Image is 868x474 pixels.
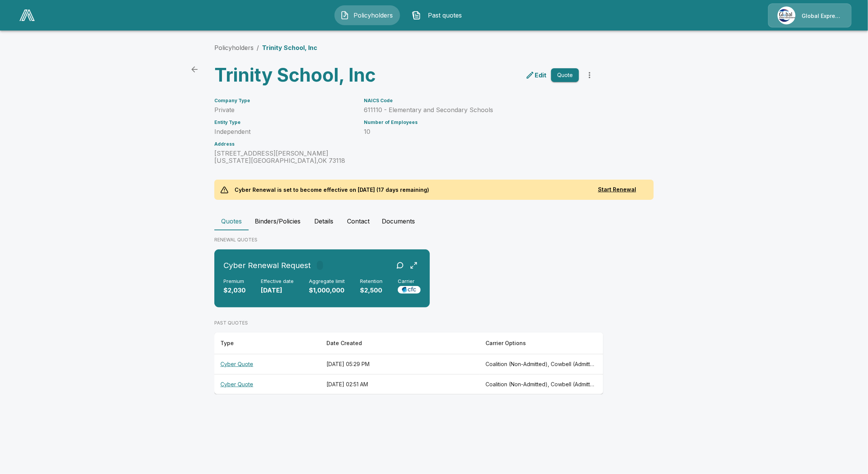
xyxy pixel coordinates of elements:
[587,183,648,197] button: Start Renewal
[214,374,320,394] th: Cyber Quote
[223,259,311,272] h6: Cyber Renewal Request
[398,286,421,294] img: Carrier
[479,374,603,394] th: Coalition (Non-Admitted), Cowbell (Admitted), Cowbell (Non-Admitted), Tokio Marine TMHCC (Non-Adm...
[768,3,852,27] a: Agency IconGlobal Express Underwriters
[364,128,579,135] p: 10
[214,150,355,164] p: [STREET_ADDRESS][PERSON_NAME] [US_STATE][GEOGRAPHIC_DATA] , OK 73118
[214,141,355,147] h6: Address
[424,11,466,20] span: Past quotes
[214,98,355,103] h6: Company Type
[214,333,603,394] table: responsive table
[214,43,317,52] nav: breadcrumb
[187,62,202,77] a: back
[778,6,796,24] img: Agency Icon
[582,67,597,83] button: more
[398,278,421,284] h6: Carrier
[802,12,842,20] p: Global Express Underwriters
[352,11,394,20] span: Policyholders
[228,180,436,200] p: Cyber Renewal is set to become effective on [DATE] (17 days remaining)
[320,354,479,374] th: [DATE] 05:29 PM
[19,10,35,21] img: AA Logo
[214,333,320,354] th: Type
[214,320,603,326] p: PAST QUOTES
[249,212,307,230] button: Binders/Policies
[257,43,259,52] li: /
[223,286,246,295] p: $2,030
[360,278,383,284] h6: Retention
[262,43,317,52] p: Trinity School, Inc
[340,11,349,20] img: Policyholders Icon
[261,286,294,295] p: [DATE]
[376,212,421,230] button: Documents
[214,44,254,51] a: Policyholders
[551,68,579,82] button: Quote
[309,278,345,284] h6: Aggregate limit
[214,64,403,86] h3: Trinity School, Inc
[364,120,579,125] h6: Number of Employees
[524,69,548,81] a: edit
[307,212,341,230] button: Details
[214,236,654,243] p: RENEWAL QUOTES
[412,11,421,20] img: Past quotes Icon
[214,212,654,230] div: policyholder tabs
[320,374,479,394] th: [DATE] 02:51 AM
[261,278,294,284] h6: Effective date
[214,128,355,135] p: Independent
[214,354,320,374] th: Cyber Quote
[309,286,345,295] p: $1,000,000
[364,98,579,103] h6: NAICS Code
[223,278,246,284] h6: Premium
[360,286,383,295] p: $2,500
[214,120,355,125] h6: Entity Type
[406,5,472,25] button: Past quotes IconPast quotes
[320,333,479,354] th: Date Created
[214,106,355,114] p: Private
[535,71,547,80] p: Edit
[341,212,376,230] button: Contact
[364,106,579,114] p: 611110 - Elementary and Secondary Schools
[479,333,603,354] th: Carrier Options
[334,5,400,25] button: Policyholders IconPolicyholders
[479,354,603,374] th: Coalition (Non-Admitted), Cowbell (Admitted), Cowbell (Non-Admitted), CFC (Admitted), Tokio Marin...
[214,212,249,230] button: Quotes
